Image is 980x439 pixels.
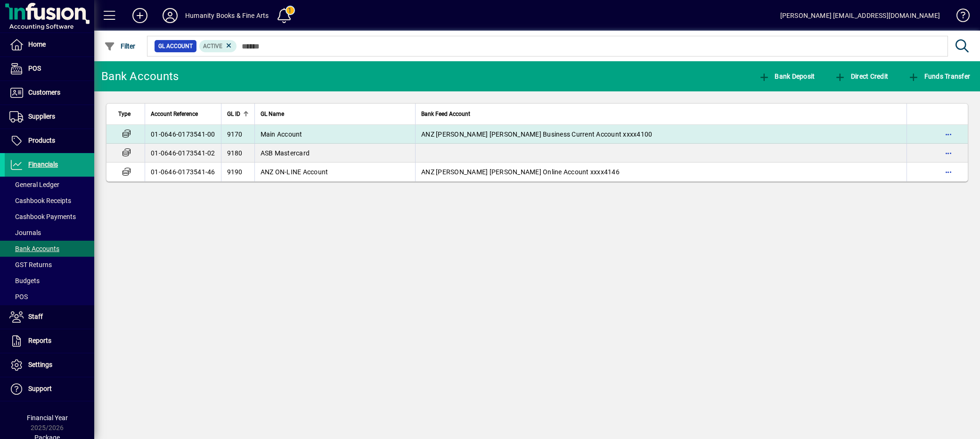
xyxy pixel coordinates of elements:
[9,245,59,252] span: Bank Accounts
[203,43,222,49] span: Active
[5,257,94,273] a: GST Returns
[5,377,94,401] a: Support
[145,125,221,144] td: 01-0646-0173541-00
[9,197,71,204] span: Cashbook Receipts
[5,81,94,105] a: Customers
[118,109,139,119] div: Type
[5,57,94,81] a: POS
[28,41,46,48] span: Home
[5,177,94,193] a: General Ledger
[28,137,55,144] span: Products
[9,293,28,301] span: POS
[5,241,94,257] a: Bank Accounts
[9,261,52,268] span: GST Returns
[227,149,243,157] span: 9180
[5,33,94,57] a: Home
[261,109,284,119] span: GL Name
[834,73,888,80] span: Direct Credit
[941,164,956,179] button: More options
[261,168,328,176] span: ANZ ON-LINE Account
[28,361,52,368] span: Settings
[5,305,94,329] a: Staff
[908,73,970,80] span: Funds Transfer
[28,113,55,120] span: Suppliers
[421,168,620,176] span: ANZ [PERSON_NAME] [PERSON_NAME] Online Account xxxx4146
[28,385,52,392] span: Support
[101,69,179,84] div: Bank Accounts
[227,109,249,119] div: GL ID
[28,313,43,320] span: Staff
[102,38,138,55] button: Filter
[28,89,60,96] span: Customers
[118,109,131,119] span: Type
[227,130,243,138] span: 9170
[5,129,94,153] a: Products
[158,41,193,51] span: GL Account
[421,109,470,119] span: Bank Feed Account
[832,68,890,85] button: Direct Credit
[5,225,94,241] a: Journals
[5,105,94,129] a: Suppliers
[199,40,237,52] mat-chip: Activation Status: Active
[151,109,198,119] span: Account Reference
[5,193,94,209] a: Cashbook Receipts
[5,289,94,305] a: POS
[941,127,956,142] button: More options
[261,130,302,138] span: Main Account
[9,277,40,285] span: Budgets
[5,353,94,377] a: Settings
[125,7,155,24] button: Add
[185,8,269,23] div: Humanity Books & Fine Arts
[421,109,901,119] div: Bank Feed Account
[28,161,58,168] span: Financials
[780,8,940,23] div: [PERSON_NAME] [EMAIL_ADDRESS][DOMAIN_NAME]
[941,146,956,161] button: More options
[756,68,817,85] button: Bank Deposit
[227,168,243,176] span: 9190
[28,65,41,72] span: POS
[9,181,59,188] span: General Ledger
[227,109,240,119] span: GL ID
[5,209,94,225] a: Cashbook Payments
[104,42,136,50] span: Filter
[145,163,221,181] td: 01-0646-0173541-46
[145,144,221,163] td: 01-0646-0173541-02
[155,7,185,24] button: Profile
[759,73,815,80] span: Bank Deposit
[5,329,94,353] a: Reports
[5,273,94,289] a: Budgets
[421,130,652,138] span: ANZ [PERSON_NAME] [PERSON_NAME] Business Current Account xxxx4100
[9,213,76,220] span: Cashbook Payments
[27,414,68,422] span: Financial Year
[261,109,410,119] div: GL Name
[906,68,972,85] button: Funds Transfer
[9,229,41,236] span: Journals
[261,149,310,157] span: ASB Mastercard
[949,2,968,33] a: Knowledge Base
[28,337,51,344] span: Reports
